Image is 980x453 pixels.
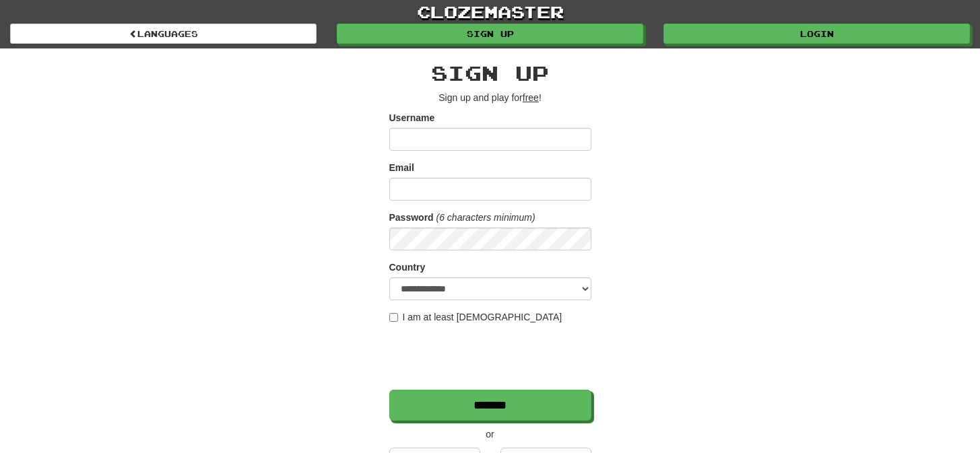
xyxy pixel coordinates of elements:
[10,24,317,44] a: Languages
[663,24,970,44] a: Login
[389,62,591,84] h2: Sign up
[389,427,591,441] p: or
[389,313,398,322] input: I am at least [DEMOGRAPHIC_DATA]
[523,92,539,103] u: free
[389,310,562,324] label: I am at least [DEMOGRAPHIC_DATA]
[389,211,434,224] label: Password
[436,212,535,223] em: (6 characters minimum)
[389,260,426,274] label: Country
[389,111,435,125] label: Username
[389,330,594,383] iframe: reCAPTCHA
[389,91,591,104] p: Sign up and play for !
[389,161,414,174] label: Email
[337,24,643,44] a: Sign up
